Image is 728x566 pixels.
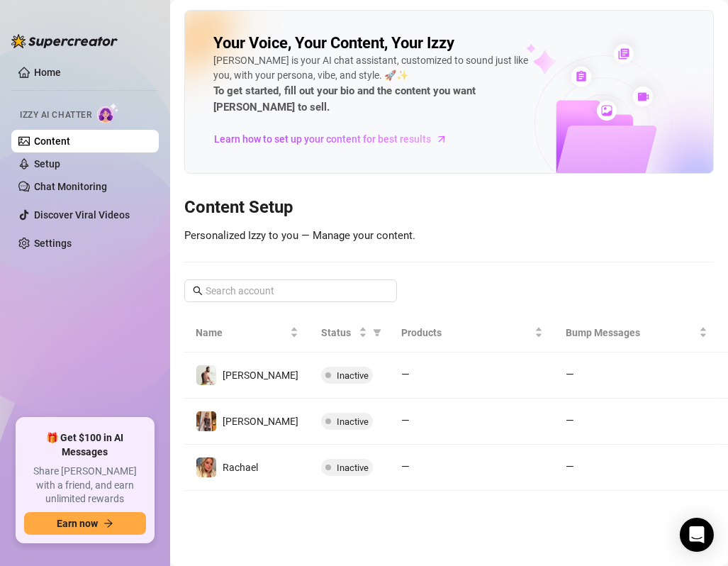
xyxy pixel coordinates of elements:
[34,209,130,221] a: Discover Viral Videos
[11,34,118,48] img: logo-BBDzfeDw.svg
[373,328,381,337] span: filter
[401,368,410,381] span: —
[196,325,287,340] span: Name
[223,416,298,427] span: [PERSON_NAME]
[566,414,574,427] span: —
[34,158,60,170] a: Setup
[206,283,377,299] input: Search account
[337,462,369,473] span: Inactive
[680,518,714,552] div: Open Intercom Messenger
[196,457,216,477] img: Rachael
[310,313,390,353] th: Status
[401,414,410,427] span: —
[554,313,719,353] th: Bump Messages
[566,368,574,381] span: —
[57,518,98,529] span: Earn now
[213,84,476,114] strong: To get started, fill out your bio and the content you want [PERSON_NAME] to sell.
[223,370,298,381] span: [PERSON_NAME]
[390,313,554,353] th: Products
[435,132,449,146] span: arrow-right
[184,313,310,353] th: Name
[493,28,713,173] img: ai-chatter-content-library-cLFOSyPT.png
[196,365,216,385] img: Quinton
[214,131,431,147] span: Learn how to set up your content for best results
[103,518,113,528] span: arrow-right
[566,325,696,340] span: Bump Messages
[337,416,369,427] span: Inactive
[24,431,146,459] span: 🎁 Get $100 in AI Messages
[370,322,384,343] span: filter
[184,196,714,219] h3: Content Setup
[337,370,369,381] span: Inactive
[193,286,203,296] span: search
[401,460,410,473] span: —
[196,411,216,431] img: Mellanie
[34,135,70,147] a: Content
[401,325,532,340] span: Products
[20,109,91,122] span: Izzy AI Chatter
[24,512,146,535] button: Earn nowarrow-right
[213,53,544,116] div: [PERSON_NAME] is your AI chat assistant, customized to sound just like you, with your persona, vi...
[34,181,107,192] a: Chat Monitoring
[184,229,415,242] span: Personalized Izzy to you — Manage your content.
[566,460,574,473] span: —
[213,33,454,53] h2: Your Voice, Your Content, Your Izzy
[321,325,356,340] span: Status
[97,103,119,123] img: AI Chatter
[34,67,61,78] a: Home
[223,462,258,473] span: Rachael
[213,128,458,150] a: Learn how to set up your content for best results
[24,465,146,506] span: Share [PERSON_NAME] with a friend, and earn unlimited rewards
[34,238,72,249] a: Settings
